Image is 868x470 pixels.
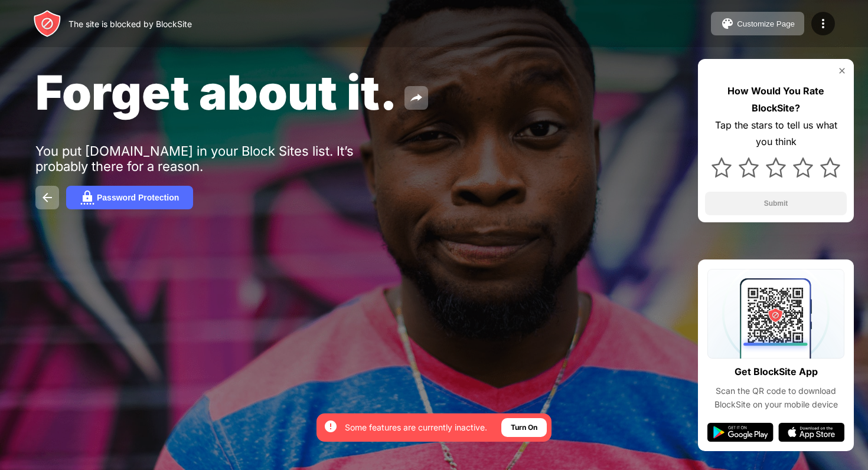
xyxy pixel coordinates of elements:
[720,17,735,31] img: pallet.svg
[66,186,193,209] button: Password Protection
[33,9,61,38] img: header-logo.svg
[739,157,759,178] img: star.svg
[793,157,813,178] img: star.svg
[711,12,804,35] button: Customize Page
[68,19,192,29] div: The site is blocked by BlockSite
[80,190,94,205] img: password.svg
[40,190,54,205] img: back.svg
[707,384,844,411] div: Scan the QR code to download BlockSite on your mobile device
[511,422,537,433] div: Turn On
[35,143,400,174] div: You put [DOMAIN_NAME] in your Block Sites list. It’s probably there for a reason.
[735,363,818,380] div: Get BlockSite App
[766,157,786,178] img: star.svg
[705,117,847,151] div: Tap the stars to tell us what you think
[712,157,732,178] img: star.svg
[35,64,397,121] span: Forget about it.
[409,91,423,105] img: share.svg
[707,269,844,359] img: qrcode.svg
[345,422,487,433] div: Some features are currently inactive.
[324,419,338,433] img: error-circle-white.svg
[737,19,795,28] div: Customize Page
[97,193,179,202] div: Password Protection
[778,423,844,442] img: app-store.svg
[707,423,774,442] img: google-play.svg
[837,66,847,75] img: rate-us-close.svg
[816,17,830,31] img: menu-icon.svg
[705,192,847,215] button: Submit
[705,83,847,117] div: How Would You Rate BlockSite?
[820,157,840,178] img: star.svg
